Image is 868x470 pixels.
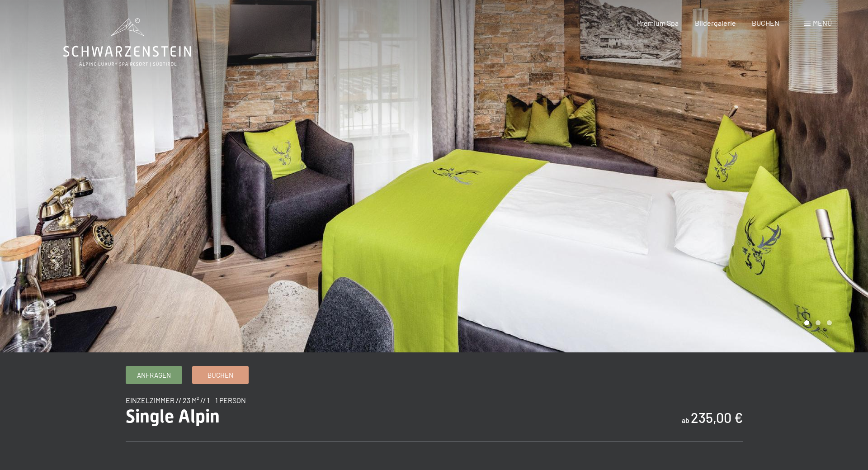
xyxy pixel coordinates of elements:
[193,366,248,384] a: Buchen
[126,406,220,427] span: Single Alpin
[682,416,689,424] span: ab
[208,370,233,380] span: Buchen
[637,19,679,27] a: Premium Spa
[695,19,736,27] a: Bildergalerie
[752,19,779,27] a: BUCHEN
[813,19,832,27] span: Menü
[126,396,246,404] span: Einzelzimmer // 23 m² // 1 - 1 Person
[126,366,182,384] a: Anfragen
[691,409,743,426] b: 235,00 €
[137,370,171,380] span: Anfragen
